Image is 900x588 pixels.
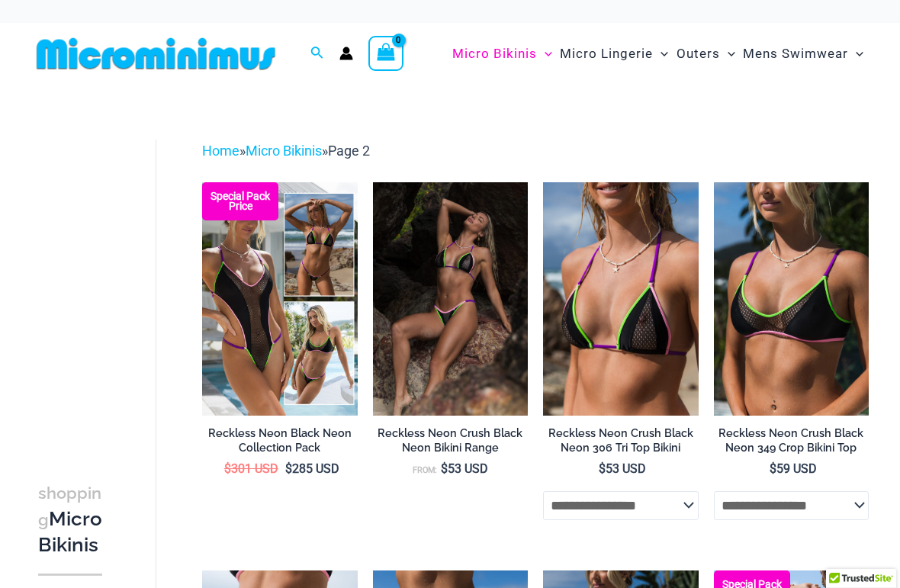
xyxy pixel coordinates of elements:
bdi: 301 USD [224,461,278,476]
a: Reckless Neon Black Neon Collection Pack [202,426,358,461]
iframe: TrustedSite Certified [38,127,175,432]
a: Reckless Neon Crush Black Neon 306 Tri Top 296 Cheeky 04Reckless Neon Crush Black Neon 349 Crop T... [373,182,529,415]
span: » » [202,143,370,159]
span: Menu Toggle [848,34,863,73]
span: From: [413,465,437,475]
span: Menu Toggle [653,34,668,73]
h2: Reckless Neon Black Neon Collection Pack [202,426,358,455]
span: Micro Lingerie [560,34,653,73]
h2: Reckless Neon Crush Black Neon 306 Tri Top Bikini [543,426,699,455]
span: $ [441,461,448,476]
h2: Reckless Neon Crush Black Neon Bikini Range [373,426,529,455]
a: OutersMenu ToggleMenu Toggle [673,31,739,77]
a: Mens SwimwearMenu ToggleMenu Toggle [739,31,867,77]
img: Collection Pack [202,182,358,415]
bdi: 53 USD [599,461,646,476]
a: Micro Bikinis [246,143,322,159]
img: MM SHOP LOGO FLAT [31,37,281,71]
a: Reckless Neon Crush Black Neon 349 Crop Top 02Reckless Neon Crush Black Neon 349 Crop Top 01Reckl... [714,182,869,415]
a: Account icon link [339,47,353,60]
h2: Reckless Neon Crush Black Neon 349 Crop Bikini Top [714,426,869,455]
span: shopping [38,484,101,529]
a: Reckless Neon Crush Black Neon Bikini Range [373,426,529,461]
span: Page 2 [328,143,370,159]
a: Home [202,143,239,159]
span: Menu Toggle [537,34,552,73]
a: Reckless Neon Crush Black Neon 349 Crop Bikini Top [714,426,869,461]
nav: Site Navigation [446,28,869,79]
a: Micro BikinisMenu ToggleMenu Toggle [448,31,556,77]
a: Reckless Neon Crush Black Neon 306 Tri Top Bikini [543,426,699,461]
a: Collection Pack Top BTop B [202,182,358,415]
span: $ [770,461,776,476]
a: Reckless Neon Crush Black Neon 306 Tri Top 01Reckless Neon Crush Black Neon 306 Tri Top 296 Cheek... [543,182,699,415]
span: Outers [677,34,720,73]
bdi: 285 USD [285,461,339,476]
a: Micro LingerieMenu ToggleMenu Toggle [556,31,672,77]
bdi: 53 USD [441,461,488,476]
bdi: 59 USD [770,461,817,476]
span: $ [285,461,292,476]
span: Mens Swimwear [743,34,848,73]
span: Menu Toggle [720,34,735,73]
b: Special Pack Price [202,191,278,211]
img: Reckless Neon Crush Black Neon 306 Tri Top 296 Cheeky 04 [373,182,529,415]
a: Search icon link [310,44,324,63]
span: $ [599,461,606,476]
h3: Micro Bikinis [38,480,102,558]
span: $ [224,461,231,476]
span: Micro Bikinis [452,34,537,73]
img: Reckless Neon Crush Black Neon 306 Tri Top 01 [543,182,699,415]
a: View Shopping Cart, empty [368,36,403,71]
img: Reckless Neon Crush Black Neon 349 Crop Top 02 [714,182,869,415]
